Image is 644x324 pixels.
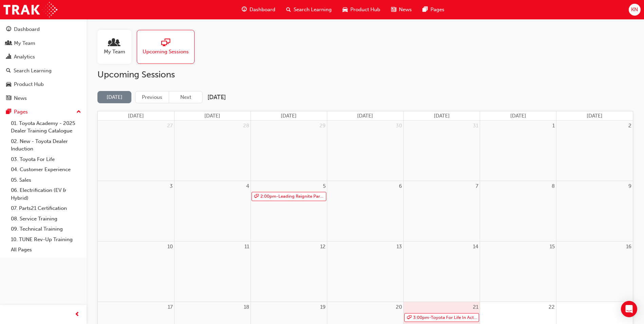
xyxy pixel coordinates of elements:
[260,192,325,201] span: 2:00pm - Leading Reignite Part 2 - Virtual Classroom
[8,214,84,224] a: 08. Service Training
[6,26,11,33] span: guage-icon
[556,241,633,302] td: August 16, 2025
[6,68,11,74] span: search-icon
[404,121,480,181] td: July 31, 2025
[356,111,374,121] a: Wednesday
[251,121,327,181] td: July 29, 2025
[110,38,119,48] span: people-icon
[3,22,84,106] button: DashboardMy TeamAnalyticsSearch LearningProduct HubNews
[480,121,556,181] td: August 1, 2025
[3,106,84,118] button: Pages
[254,192,259,201] span: sessionType_ONLINE_URL-icon
[242,5,247,14] span: guage-icon
[8,164,84,175] a: 04. Customer Experience
[250,6,275,14] span: Dashboard
[474,181,480,192] a: August 7, 2025
[75,310,80,319] span: prev-icon
[204,113,220,119] span: [DATE]
[510,113,526,119] span: [DATE]
[434,113,450,119] span: [DATE]
[8,234,84,245] a: 10. TUNE Rev-Up Training
[3,2,57,17] img: Trak
[242,302,251,312] a: August 18, 2025
[294,6,332,14] span: Search Learning
[137,30,200,64] a: Upcoming Sessions
[14,108,28,116] div: Pages
[6,40,11,47] span: people-icon
[97,91,131,104] button: [DATE]
[251,241,327,302] td: August 12, 2025
[14,53,35,61] div: Analytics
[350,6,380,14] span: Product Hub
[243,241,251,252] a: August 11, 2025
[281,113,297,119] span: [DATE]
[161,38,170,48] span: sessionType_ONLINE_URL-icon
[98,181,174,241] td: August 3, 2025
[3,78,84,91] a: Product Hub
[621,301,637,317] div: Open Intercom Messenger
[327,181,403,241] td: August 6, 2025
[14,67,52,75] div: Search Learning
[625,241,633,252] a: August 16, 2025
[8,185,84,203] a: 06. Electrification (EV & Hybrid)
[319,241,327,252] a: August 12, 2025
[404,181,480,241] td: August 7, 2025
[386,3,417,17] a: news-iconNews
[480,181,556,241] td: August 8, 2025
[399,6,412,14] span: News
[98,241,174,302] td: August 10, 2025
[587,113,603,119] span: [DATE]
[337,3,386,17] a: car-iconProduct Hub
[174,241,251,302] td: August 11, 2025
[8,245,84,255] a: All Pages
[251,181,327,241] td: August 5, 2025
[203,111,222,121] a: Monday
[357,113,373,119] span: [DATE]
[318,121,327,131] a: July 29, 2025
[509,111,528,121] a: Friday
[207,93,226,101] h2: [DATE]
[281,3,337,17] a: search-iconSearch Learning
[327,241,403,302] td: August 13, 2025
[629,4,641,16] button: KN
[319,302,327,312] a: August 19, 2025
[627,181,633,192] a: August 9, 2025
[3,51,84,63] a: Analytics
[169,91,203,104] button: Next
[6,54,11,60] span: chart-icon
[398,181,403,192] a: August 6, 2025
[3,23,84,36] a: Dashboard
[8,136,84,154] a: 02. New - Toyota Dealer Induction
[76,108,81,116] span: up-icon
[245,181,251,192] a: August 4, 2025
[550,181,556,192] a: August 8, 2025
[143,48,189,56] span: Upcoming Sessions
[551,121,556,131] a: August 1, 2025
[3,92,84,105] a: News
[480,241,556,302] td: August 15, 2025
[631,6,638,14] span: KN
[6,95,11,102] span: news-icon
[14,25,40,33] div: Dashboard
[556,181,633,241] td: August 9, 2025
[135,91,169,104] button: Previous
[407,313,411,322] span: sessionType_ONLINE_URL-icon
[472,121,480,131] a: July 31, 2025
[14,80,44,88] div: Product Hub
[14,39,35,47] div: My Team
[430,6,444,14] span: Pages
[6,109,11,115] span: pages-icon
[343,5,348,14] span: car-icon
[166,302,174,312] a: August 17, 2025
[166,241,174,252] a: August 10, 2025
[413,313,478,322] span: 3:00pm - Toyota For Life In Action - Virtual Classroom
[423,5,428,14] span: pages-icon
[168,181,174,192] a: August 3, 2025
[104,48,125,56] span: My Team
[556,121,633,181] td: August 2, 2025
[8,175,84,185] a: 05. Sales
[472,241,480,252] a: August 14, 2025
[98,121,174,181] td: July 27, 2025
